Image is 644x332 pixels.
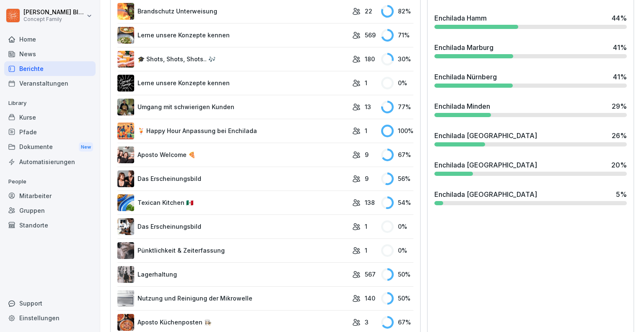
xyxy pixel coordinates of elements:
div: 67 % [381,316,413,329]
div: 26 % [612,131,627,141]
a: Veranstaltungen [4,76,96,91]
p: 1 [365,246,367,255]
a: Aposto Küchenposten 👩🏻‍🍳 [117,314,348,331]
div: 56 % [381,173,413,185]
p: People [4,175,96,188]
a: Pfade [4,125,96,139]
a: Enchilada Marburg41% [431,39,630,62]
a: Enchilada Minden29% [431,98,630,120]
img: i6ogmt7ly3s7b5mn1cy23an3.png [117,75,134,91]
img: dmzxxe2j9k7mju1g9zq5wdzb.png [117,146,134,163]
p: 9 [365,174,369,183]
a: Mitarbeiter [4,188,96,203]
a: Enchilada Nürnberg41% [431,68,630,91]
a: Nutzung und Reinigung der Mikrowelle [117,290,348,307]
img: bwagz25yoydcqkgw1q3k1sbd.png [117,242,134,259]
div: Dokumente [4,139,96,155]
a: Pünktlichkeit & Zeiterfassung [117,242,348,259]
p: 9 [365,150,369,159]
a: Enchilada Hamm44% [431,10,630,32]
div: 71 % [381,29,413,42]
p: 1 [365,126,367,135]
div: 41 % [613,42,627,52]
img: ufp6lg5l1jr1suvv4chl3dk5.png [117,314,134,331]
a: Home [4,32,96,47]
div: Berichte [4,61,96,76]
a: Brandschutz Unterweisung [117,3,348,20]
img: bgwdmktj1rlzm3rf9dbqeroz.png [117,218,134,235]
div: 50 % [381,292,413,305]
div: Support [4,296,96,311]
img: vmbwvq9f13krama3zjsomlgn.png [117,194,134,211]
p: 1 [365,78,367,87]
div: 5 % [616,189,627,199]
div: 67 % [381,149,413,161]
p: 1 [365,222,367,231]
a: Enchilada [GEOGRAPHIC_DATA]5% [431,186,630,209]
p: 567 [365,270,376,279]
a: Automatisierungen [4,154,96,169]
a: Umgang mit schwierigen Kunden [117,99,348,115]
img: ibmq16c03v2u1873hyb2ubud.png [117,99,134,115]
div: 77 % [381,101,413,113]
a: Das Erscheinungsbild [117,218,348,235]
a: Texican Kitchen 🇲🇽 [117,194,348,211]
div: Enchilada Marburg [434,42,493,52]
a: Lerne unsere Konzepte kennen [117,75,348,91]
a: 🎓 Shots, Shots, Shots.. 🎶 [117,51,348,68]
a: 🍹 Happy Hour Anpassung bei Enchilada [117,123,348,139]
img: q2y488op23jdnwlybj9l9yhu.png [117,27,134,44]
div: 82 % [381,5,413,18]
a: DokumenteNew [4,139,96,155]
img: h1lolpoaabqe534qsg7vh4f7.png [117,290,134,307]
div: 29 % [612,101,627,111]
p: 569 [365,31,376,39]
img: zzov6v7ntk26bk7mur8pz9wg.png [117,3,134,20]
a: Enchilada [GEOGRAPHIC_DATA]20% [431,157,630,179]
div: Enchilada Nürnberg [434,72,497,82]
a: Das Erscheinungsbild [117,170,348,187]
p: 180 [365,55,375,63]
div: 50 % [381,268,413,281]
a: News [4,47,96,61]
div: Enchilada [GEOGRAPHIC_DATA] [434,189,537,199]
div: 54 % [381,196,413,209]
p: 3 [365,318,369,327]
p: 13 [365,102,371,111]
a: Standorte [4,218,96,233]
p: Concept Family [23,16,85,22]
a: Lerne unsere Konzepte kennen [117,27,348,44]
a: Lagerhaltung [117,266,348,283]
div: Enchilada [GEOGRAPHIC_DATA] [434,131,537,141]
div: Enchilada Hamm [434,13,487,23]
div: 44 % [612,13,627,23]
a: Einstellungen [4,311,96,325]
p: 22 [365,7,372,16]
p: 140 [365,294,375,303]
p: 138 [365,198,375,207]
div: Enchilada [GEOGRAPHIC_DATA] [434,160,537,170]
div: 30 % [381,53,413,65]
p: Library [4,97,96,110]
div: 100 % [381,125,413,137]
div: 41 % [613,72,627,82]
div: Kurse [4,110,96,125]
div: 20 % [611,160,627,170]
div: 0 % [381,77,413,89]
img: kph3jhn6jj13stvi8j8m0h56.png [117,51,134,68]
a: Gruppen [4,203,96,218]
div: 0 % [381,244,413,257]
p: [PERSON_NAME] Blaschke [23,9,85,16]
a: Enchilada [GEOGRAPHIC_DATA]26% [431,127,630,150]
div: 0 % [381,220,413,233]
div: Enchilada Minden [434,101,490,111]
